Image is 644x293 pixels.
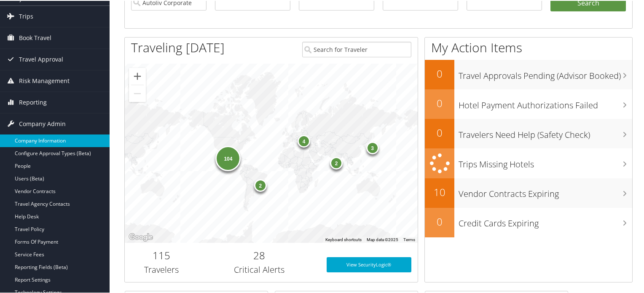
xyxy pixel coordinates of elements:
[131,247,192,262] h2: 115
[425,214,454,228] h2: 0
[204,263,314,275] h3: Critical Alerts
[425,207,632,237] a: 0Credit Cards Expiring
[325,236,362,242] button: Keyboard shortcuts
[425,148,632,177] a: Trips Missing Hotels
[425,89,632,118] a: 0Hotel Payment Authorizations Failed
[254,178,267,191] div: 2
[302,41,412,56] input: Search for Traveler
[425,95,454,110] h2: 0
[131,263,192,275] h3: Travelers
[459,94,632,110] h3: Hotel Payment Authorizations Failed
[19,48,63,69] span: Travel Approval
[403,237,415,241] a: Terms (opens in new tab)
[366,141,378,153] div: 3
[425,118,632,148] a: 0Travelers Need Help (Safety Check)
[425,59,632,89] a: 0Travel Approvals Pending (Advisor Booked)
[127,231,155,242] img: Google
[19,113,66,134] span: Company Admin
[131,38,225,56] h1: Traveling [DATE]
[19,27,51,48] span: Book Travel
[459,153,632,169] h3: Trips Missing Hotels
[127,231,155,242] a: Open this area in Google Maps (opens a new window)
[425,125,454,139] h2: 0
[19,70,70,91] span: Risk Management
[425,184,454,199] h2: 10
[425,38,632,56] h1: My Action Items
[129,67,146,84] button: Zoom in
[19,5,33,26] span: Trips
[129,84,146,101] button: Zoom out
[459,65,632,81] h3: Travel Approvals Pending (Advisor Booked)
[298,134,310,147] div: 4
[367,237,398,241] span: Map data ©2025
[215,145,241,170] div: 104
[459,124,632,140] h3: Travelers Need Help (Safety Check)
[425,66,454,80] h2: 0
[19,91,47,112] span: Reporting
[330,156,343,169] div: 2
[459,212,632,228] h3: Credit Cards Expiring
[327,256,412,271] a: View SecurityLogic®
[204,247,314,262] h2: 28
[459,183,632,199] h3: Vendor Contracts Expiring
[425,177,632,207] a: 10Vendor Contracts Expiring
